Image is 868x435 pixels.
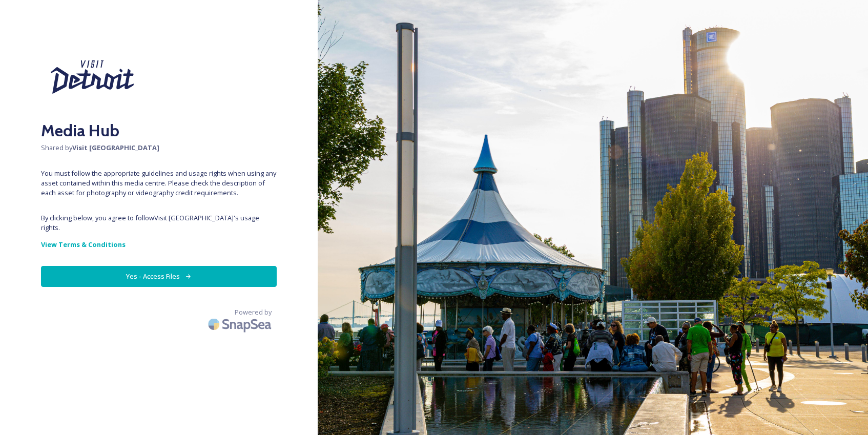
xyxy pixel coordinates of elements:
[41,41,143,113] img: Visit%20Detroit%20New%202024.svg
[41,169,277,198] span: You must follow the appropriate guidelines and usage rights when using any asset contained within...
[41,266,277,287] button: Yes - Access Files
[41,118,277,143] h2: Media Hub
[41,143,277,153] span: Shared by
[41,238,277,251] a: View Terms & Conditions
[235,307,272,317] span: Powered by
[72,143,159,152] strong: Visit [GEOGRAPHIC_DATA]
[41,240,126,249] strong: View Terms & Conditions
[41,213,277,233] span: By clicking below, you agree to follow Visit [GEOGRAPHIC_DATA] 's usage rights.
[205,312,277,336] img: SnapSea Logo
